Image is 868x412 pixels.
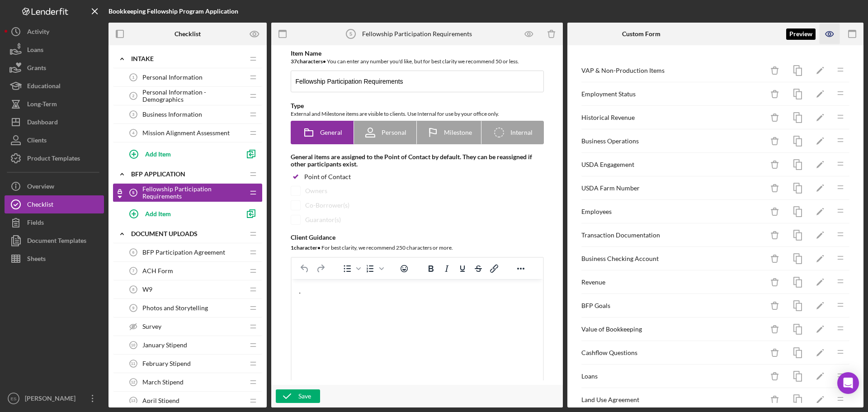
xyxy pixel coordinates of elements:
[132,75,135,80] tspan: 1
[132,250,135,255] tspan: 6
[142,111,202,118] span: Business Information
[142,286,152,293] span: W9
[362,30,472,38] div: Fellowship Participation Requirements
[581,185,764,192] div: USDA Farm Number
[349,31,352,37] tspan: 5
[298,389,311,403] div: Save
[5,389,104,407] button: ES[PERSON_NAME]
[5,131,104,149] button: Clients
[581,255,764,262] div: Business Checking Account
[108,7,238,15] b: Bookkeeping Fellowship Program Application
[27,95,57,115] div: Long-Term
[305,187,327,194] div: Owners
[175,30,201,38] b: Checklist
[131,398,136,403] tspan: 13
[581,302,764,309] div: BFP Goals
[305,202,349,209] div: Co-Borrower(s)
[23,389,81,410] div: [PERSON_NAME]
[581,279,764,286] div: Revenue
[122,204,240,223] button: Add Item
[276,389,320,403] button: Save
[5,177,104,195] button: Overview
[132,94,135,98] tspan: 2
[142,304,208,312] span: Photos and Storytelling
[471,262,486,275] button: Strikethrough
[27,113,58,133] div: Dashboard
[5,195,104,213] button: Checklist
[27,232,86,252] div: Document Templates
[513,262,528,275] button: Reveal or hide additional toolbar items
[145,205,171,222] div: Add Item
[145,145,171,162] div: Add Item
[581,232,764,239] div: Transaction Documentation
[142,74,203,81] span: Personal Information
[27,149,80,170] div: Product Templates
[131,230,244,237] div: Document Uploads
[581,161,764,168] div: USDA Engagement
[291,102,544,109] div: Type
[5,232,104,250] button: Document Templates
[5,59,104,77] button: Grants
[486,262,502,275] button: Insert/edit link
[291,50,544,57] div: Item Name
[291,244,321,251] b: 1 character •
[27,41,43,61] div: Loans
[581,373,764,380] div: Loans
[581,396,764,403] div: Land Use Agreement
[131,361,136,366] tspan: 11
[27,131,47,152] div: Clients
[142,267,173,275] span: ACH Form
[122,145,240,163] button: Add Item
[27,250,46,270] div: Sheets
[363,262,385,275] div: Numbered list
[5,250,104,268] button: Sheets
[5,113,104,131] button: Dashboard
[142,249,225,256] span: BFP Participation Agreement
[304,173,351,180] div: Point of Contact
[622,30,660,38] b: Custom Form
[439,262,454,275] button: Italic
[11,396,17,401] text: ES
[510,129,533,136] span: Internal
[27,195,53,216] div: Checklist
[581,67,764,74] div: VAP & Non-Production Items
[292,279,543,380] iframe: Rich Text Area
[27,23,49,43] div: Activity
[581,326,764,333] div: Value of Bookkeeping
[132,269,135,273] tspan: 7
[5,77,104,95] button: Educational
[455,262,470,275] button: Underline
[132,112,135,117] tspan: 3
[291,243,544,252] div: For best clarity, we recommend 250 characters or more.
[396,262,412,275] button: Emojis
[5,213,104,232] button: Fields
[291,58,326,65] b: 37 character s •
[131,380,136,384] tspan: 12
[142,360,191,367] span: February Stipend
[581,114,764,121] div: Historical Revenue
[581,208,764,215] div: Employees
[382,129,406,136] span: Personal
[142,397,179,404] span: April Stipend
[340,262,362,275] div: Bullet list
[142,185,244,200] span: Fellowship Participation Requirements
[444,129,472,136] span: Milestone
[5,23,104,41] button: Activity
[132,131,135,135] tspan: 4
[837,372,859,394] div: Open Intercom Messenger
[423,262,439,275] button: Bold
[5,149,104,167] button: Product Templates
[142,129,230,137] span: Mission Alignment Assessment
[291,234,544,241] div: Client Guidance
